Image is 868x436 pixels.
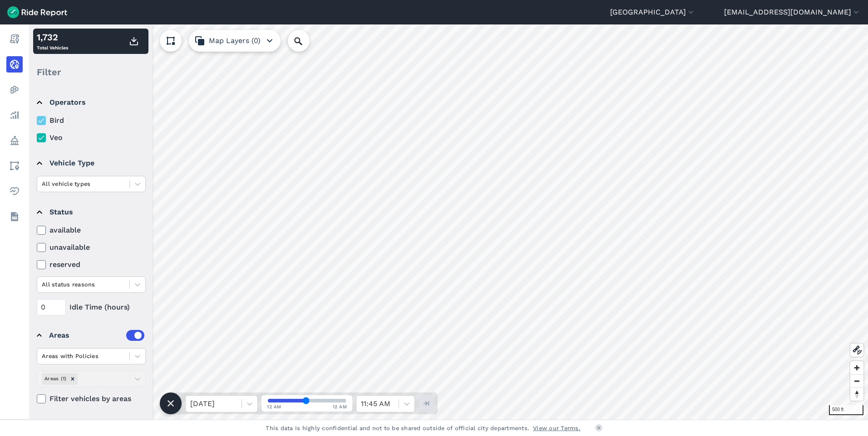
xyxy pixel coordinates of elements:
[37,115,146,126] label: Bird
[6,158,23,174] a: Areas
[850,388,863,401] button: Reset bearing to north
[6,208,23,225] a: Datasets
[267,403,281,410] span: 12 AM
[33,58,148,86] div: Filter
[37,132,146,143] label: Veo
[37,199,144,225] summary: Status
[6,132,23,149] a: Policy
[49,330,144,341] div: Areas
[189,30,281,52] button: Map Layers (0)
[37,30,68,52] div: Total Vehicles
[6,107,23,123] a: Analyze
[829,405,863,415] div: 500 ft
[37,225,146,236] label: available
[37,242,146,253] label: unavailable
[850,361,863,374] button: Zoom in
[37,30,68,44] div: 1,732
[6,82,23,98] a: Heatmaps
[37,90,144,115] summary: Operators
[37,299,146,315] div: Idle Time (hours)
[37,393,146,404] label: Filter vehicles by areas
[288,30,324,52] input: Search Location or Vehicles
[37,150,144,176] summary: Vehicle Type
[37,323,144,348] summary: Areas
[7,6,67,18] img: Ride Report
[6,183,23,199] a: Health
[610,7,695,18] button: [GEOGRAPHIC_DATA]
[724,7,861,18] button: [EMAIL_ADDRESS][DOMAIN_NAME]
[333,403,347,410] span: 12 AM
[29,24,868,420] canvas: Map
[37,259,146,270] label: reserved
[6,56,23,73] a: Realtime
[850,374,863,388] button: Zoom out
[6,31,23,47] a: Report
[533,424,581,432] a: View our Terms.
